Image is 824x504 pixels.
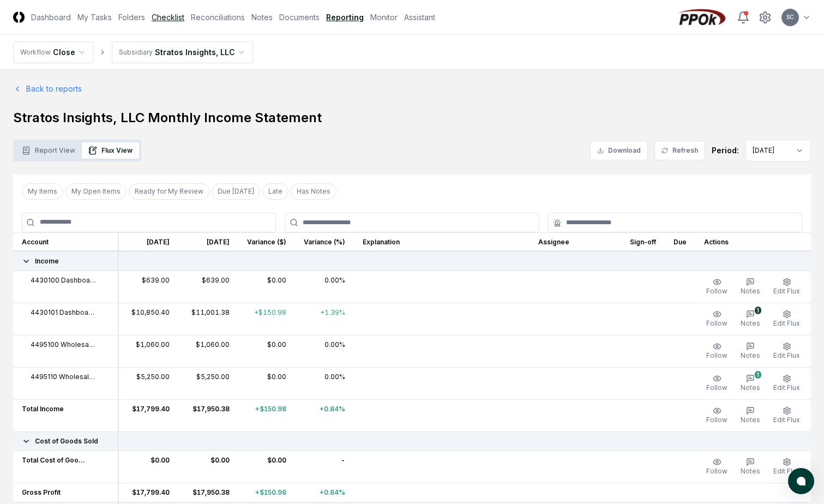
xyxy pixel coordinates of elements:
[786,13,794,21] span: SC
[738,275,762,298] button: Notes
[178,483,238,502] td: $17,950.38
[741,467,760,475] span: Notes
[118,335,178,367] td: $1,060.00
[704,340,730,363] button: Follow
[771,372,802,395] button: Edit Flux
[119,47,153,57] div: Subsidiary
[35,436,98,446] span: Cost of Goods Sold
[118,303,178,335] td: $10,850.40
[654,141,705,160] button: Refresh
[118,271,178,303] td: $639.00
[295,232,354,251] th: Variance (%)
[771,340,802,363] button: Edit Flux
[291,183,336,200] button: Has Notes
[238,232,295,251] th: Variance ($)
[35,256,59,266] span: Income
[771,308,802,331] button: Edit Flux
[771,275,802,298] button: Edit Flux
[22,488,61,497] span: Gross Profit
[295,399,354,431] td: +0.84%
[178,271,238,303] td: $639.00
[31,372,96,382] span: 4495110 Wholesaler RFP Analysis
[695,232,811,251] th: Actions
[238,399,295,431] td: +$150.98
[262,183,288,200] button: Late
[706,351,727,359] span: Follow
[530,232,621,251] th: Assignee
[706,467,727,475] span: Follow
[77,11,112,23] a: My Tasks
[741,351,760,359] span: Notes
[15,142,82,159] button: Report View
[621,232,665,251] th: Sign-off
[780,8,800,27] button: SC
[706,416,727,424] span: Follow
[118,232,178,251] th: [DATE]
[22,183,63,200] button: My Items
[755,307,761,314] div: 1
[773,351,800,359] span: Edit Flux
[706,383,727,392] span: Follow
[755,371,761,379] div: 1
[178,399,238,431] td: $17,950.38
[676,9,728,26] img: PPOk logo
[354,232,530,251] th: Explanation
[771,404,802,427] button: Edit Flux
[704,308,730,331] button: Follow
[295,451,354,483] td: -
[704,404,730,427] button: Follow
[295,367,354,399] td: 0.00%
[13,11,25,23] img: Logo
[704,455,730,478] button: Follow
[178,303,238,335] td: $11,001.38
[31,308,96,317] span: 4430101 Dashboard Suite - Revenue Share
[788,468,814,494] button: atlas-launcher
[404,11,435,23] a: Assistant
[738,372,762,395] button: 1Notes
[706,287,727,295] span: Follow
[238,451,295,483] td: $0.00
[31,275,96,285] span: 4430100 Dashboard Suite
[31,11,71,23] a: Dashboard
[738,308,762,331] button: 1Notes
[22,455,87,465] span: Total Cost of Goods Sold
[20,47,51,57] div: Workflow
[771,455,802,478] button: Edit Flux
[13,232,118,251] th: Account
[212,183,260,200] button: Due Today
[704,372,730,395] button: Follow
[773,287,800,295] span: Edit Flux
[704,275,730,298] button: Follow
[773,416,800,424] span: Edit Flux
[82,142,139,159] button: Flux View
[152,11,184,23] a: Checklist
[22,404,64,414] span: Total Income
[13,83,82,94] a: Back to reports
[741,383,760,392] span: Notes
[738,404,762,427] button: Notes
[326,11,364,23] a: Reporting
[741,287,760,295] span: Notes
[191,11,245,23] a: Reconciliations
[178,232,238,251] th: [DATE]
[13,41,253,63] nav: breadcrumb
[178,451,238,483] td: $0.00
[706,319,727,327] span: Follow
[295,483,354,502] td: +0.84%
[773,383,800,392] span: Edit Flux
[118,11,145,23] a: Folders
[712,145,739,156] div: Period:
[590,141,648,160] button: Download
[279,11,320,23] a: Documents
[65,183,127,200] button: My Open Items
[238,483,295,502] td: +$150.98
[129,183,209,200] button: Ready for My Review
[118,399,178,431] td: $17,799.40
[295,271,354,303] td: 0.00%
[665,232,695,251] th: Due
[178,335,238,367] td: $1,060.00
[370,11,398,23] a: Monitor
[773,319,800,327] span: Edit Flux
[31,340,96,350] span: 4495100 Wholesaler Performance Monitor
[118,451,178,483] td: $0.00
